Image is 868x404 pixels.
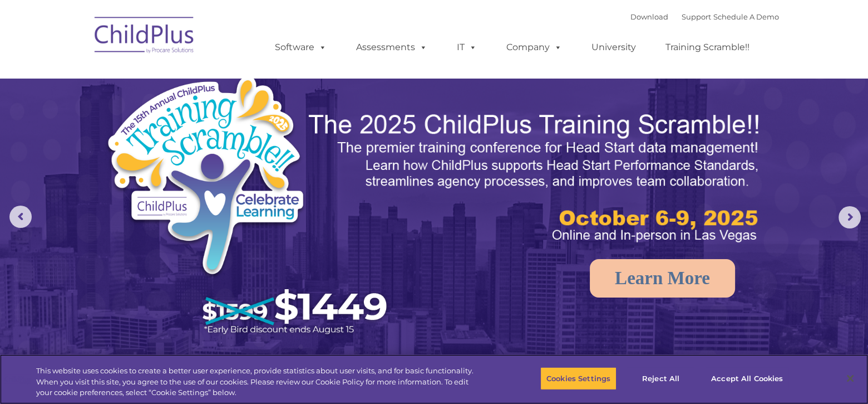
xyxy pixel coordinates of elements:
a: Download [630,12,668,21]
a: Learn More [590,259,735,298]
button: Accept All Cookies [705,367,789,390]
button: Cookies Settings [540,367,617,390]
font: | [630,12,779,21]
a: Training Scramble!! [654,36,761,59]
img: ChildPlus by Procare Solutions [89,9,200,65]
a: University [580,36,647,59]
a: IT [446,36,488,59]
a: Assessments [345,36,438,59]
button: Reject All [626,367,696,390]
button: Close [838,366,862,391]
div: This website uses cookies to create a better user experience, provide statistics about user visit... [36,366,477,398]
a: Schedule A Demo [713,12,779,21]
a: Company [495,36,573,59]
a: Software [264,36,338,59]
a: Support [682,12,711,21]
